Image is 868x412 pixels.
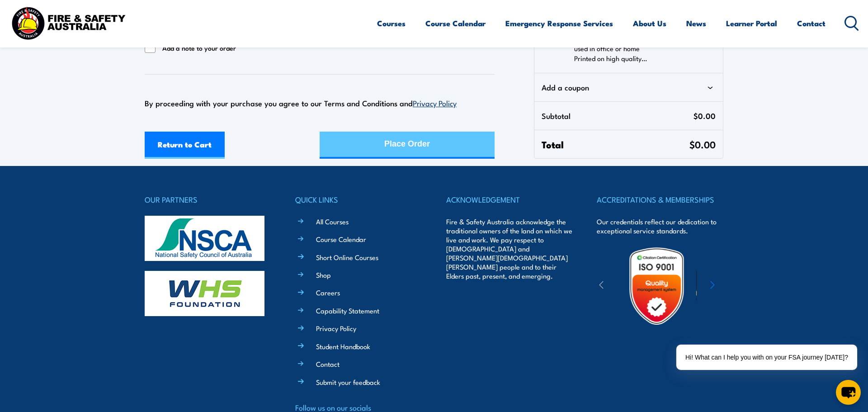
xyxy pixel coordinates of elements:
a: Capability Statement [316,306,379,315]
button: Place Order [320,132,495,159]
p: These FREE Resuscitation CPR Charts can be used in office or home Printed on high quality… [574,33,710,63]
div: Add a coupon [542,81,716,94]
img: ewpa-logo [696,270,775,302]
div: Place Order [384,132,430,156]
h4: ACKNOWLEDGEMENT [446,193,573,206]
h4: OUR PARTNERS [145,193,271,206]
span: By proceeding with your purchase you agree to our Terms and Conditions and [145,97,457,109]
a: Course Calendar [316,234,366,244]
span: $0.00 [693,109,716,123]
a: Short Online Courses [316,252,378,262]
span: Add a note to your order [162,43,236,53]
button: chat-button [836,380,861,405]
span: Total [542,137,689,151]
a: Privacy Policy [413,97,457,108]
span: $0.00 [689,137,716,151]
input: Add a note to your order [145,43,156,53]
a: Course Calendar [425,11,486,35]
a: Emergency Response Services [505,11,613,35]
a: Courses [377,11,406,35]
img: nsca-logo-footer [145,216,264,261]
img: whs-logo-footer [145,271,264,316]
a: Student Handbook [316,341,370,351]
img: Untitled design (19) [617,246,696,326]
p: Fire & Safety Australia acknowledge the traditional owners of the land on which we live and work.... [446,217,573,280]
a: All Courses [316,217,349,226]
a: Submit your feedback [316,377,380,387]
a: Contact [797,11,826,35]
a: Contact [316,359,340,369]
a: Shop [316,270,331,279]
a: Learner Portal [726,11,777,35]
a: Careers [316,288,340,297]
a: Return to Cart [145,132,225,159]
span: Subtotal [542,109,693,123]
h4: ACCREDITATIONS & MEMBERSHIPS [597,193,723,206]
p: Our credentials reflect our dedication to exceptional service standards. [597,217,723,235]
h4: QUICK LINKS [295,193,422,206]
a: News [686,11,706,35]
div: Hi! What can I help you with on your FSA journey [DATE]? [676,345,857,370]
a: Privacy Policy [316,323,356,333]
a: About Us [633,11,666,35]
